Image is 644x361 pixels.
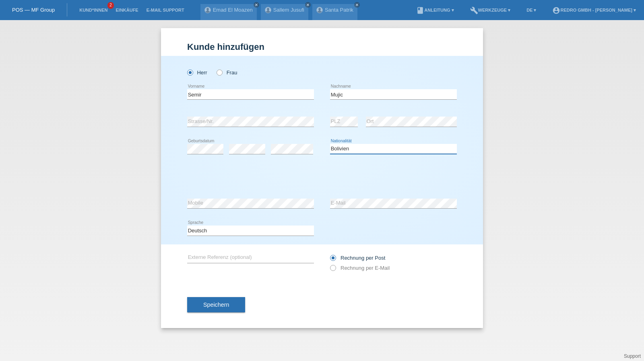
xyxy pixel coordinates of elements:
input: Frau [217,70,222,75]
label: Rechnung per E-Mail [330,265,390,271]
span: 2 [107,2,114,9]
i: book [416,6,424,14]
span: Speichern [203,302,229,308]
a: Santa Patrik [325,7,353,13]
input: Herr [187,70,192,75]
a: account_circleRedro GmbH - [PERSON_NAME] ▾ [548,8,640,12]
i: close [306,3,310,7]
a: close [305,2,311,8]
input: Rechnung per Post [330,255,335,265]
a: E-Mail Support [142,8,188,12]
a: DE ▾ [522,8,540,12]
i: close [254,3,258,7]
a: Kund*innen [75,8,111,12]
i: close [355,3,359,7]
a: Einkäufe [111,8,142,12]
a: buildWerkzeuge ▾ [466,8,515,12]
h1: Kunde hinzufügen [187,42,457,52]
a: bookAnleitung ▾ [412,8,458,12]
a: Support [624,353,641,359]
a: Emad El Moazen [213,7,253,13]
a: Sallem Jusufi [273,7,304,13]
label: Herr [187,70,207,76]
i: account_circle [552,6,560,14]
a: close [254,2,259,8]
a: POS — MF Group [12,7,55,13]
label: Frau [217,70,237,76]
input: Rechnung per E-Mail [330,265,335,275]
i: build [470,6,478,14]
button: Speichern [187,297,245,312]
label: Rechnung per Post [330,255,385,261]
a: close [354,2,360,8]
